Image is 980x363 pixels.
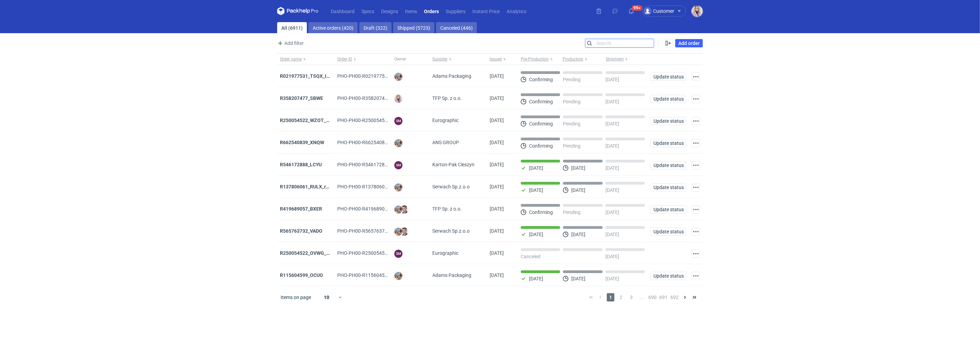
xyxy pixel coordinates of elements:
[605,232,620,237] p: [DATE]
[337,272,405,278] span: PHO-PH00-R115604599_OCUO
[605,143,620,149] p: [DATE]
[561,54,604,65] button: Production
[642,6,691,17] button: Customer
[280,250,367,256] a: R250054522_OVWG_YVQE_WZOT_SLIO
[337,250,448,256] span: PHO-PH00-R250054522_OVWG_YVQE_WZOT_SLIO
[563,143,581,149] p: Pending
[529,276,543,281] p: [DATE]
[571,276,585,281] p: [DATE]
[280,162,322,167] strong: R546172888_LCYU
[563,77,581,82] p: Pending
[605,187,620,193] p: [DATE]
[402,7,421,15] a: Items
[650,117,686,125] button: Update status
[490,95,504,101] span: 01/09/2025
[675,39,703,47] a: Add order
[280,73,337,79] a: R021977531_TSQX_IDUW
[692,183,700,192] button: Actions
[432,205,462,212] span: TFP Sp. z o.o.
[394,183,403,192] img: Michał Palasek
[692,161,700,169] button: Actions
[692,95,700,103] button: Actions
[394,117,403,125] figcaption: SM
[521,56,549,62] span: Pre-Production
[337,162,404,167] span: PHO-PH00-R546172888_LCYU
[490,140,504,145] span: 01/09/2025
[337,118,456,123] span: PHO-PH00-R250054522_WZOT_SLIO_OVWG_YVQE_V1
[432,161,474,168] span: Karton-Pak Cieszyn
[650,73,686,81] button: Update status
[378,7,402,15] a: Designs
[529,77,553,82] p: Confirming
[337,95,405,101] span: PHO-PH00-R358207477_SBWE
[563,56,583,62] span: Production
[521,254,540,259] p: Canceled
[430,87,487,109] div: TFP Sp. z o.o.
[394,73,403,81] img: Michał Palasek
[490,56,502,62] span: Issued
[529,99,553,104] p: Confirming
[277,54,334,65] button: Order name
[309,22,358,33] a: Active orders (420)
[337,228,405,234] span: PHO-PH00-R565763732_VADO
[394,272,403,280] img: Michał Palasek
[432,227,470,234] span: Serwach Sp.z.o.o
[563,121,581,127] p: Pending
[617,293,625,301] span: 2
[653,141,683,146] span: Update status
[280,56,302,62] span: Order name
[605,99,620,104] p: [DATE]
[653,207,683,212] span: Update status
[432,56,447,62] span: Supplier
[605,276,620,281] p: [DATE]
[653,185,683,190] span: Update status
[280,118,375,123] strong: R250054522_WZOT_SLIO_OVWG_YVQE_V1
[503,7,530,15] a: Analytics
[394,95,403,103] img: Klaudia Wiśniewska
[648,293,657,301] span: 690
[337,140,406,145] span: PHO-PH00-R662540839_XNQW
[430,54,487,65] button: Supplier
[359,22,392,33] a: Draft (322)
[518,54,561,65] button: Pre-Production
[606,56,624,62] span: Shipment
[432,95,462,102] span: TFP Sp. z o.o.
[276,39,304,47] button: Add filter
[315,292,338,302] div: 10
[653,163,683,168] span: Update status
[490,272,504,278] span: 28/08/2025
[430,198,487,220] div: TFP Sp. z o.o.
[529,121,553,127] p: Confirming
[692,205,700,214] button: Actions
[280,95,323,101] a: R358207477_SBWE
[280,140,324,145] a: R662540839_XNQW
[650,205,686,214] button: Update status
[280,272,323,278] a: R115604599_OCUO
[490,118,504,123] span: 01/09/2025
[430,176,487,198] div: Serwach Sp.z.o.o
[280,228,322,234] a: R565763732_VADO
[280,206,322,212] a: R419689057_BXER
[626,6,637,17] button: 99+
[277,22,307,33] a: All (6911)
[281,294,311,301] span: Items on page
[653,273,683,278] span: Update status
[653,229,683,234] span: Update status
[529,232,543,237] p: [DATE]
[432,272,471,279] span: Adams Packaging
[653,96,683,101] span: Update status
[394,56,406,62] span: Owner
[394,161,403,169] figcaption: SM
[432,183,470,190] span: Serwach Sp.z.o.o
[487,54,518,65] button: Issued
[692,227,700,236] button: Actions
[605,121,620,127] p: [DATE]
[337,56,352,62] span: Order ID
[650,161,686,169] button: Update status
